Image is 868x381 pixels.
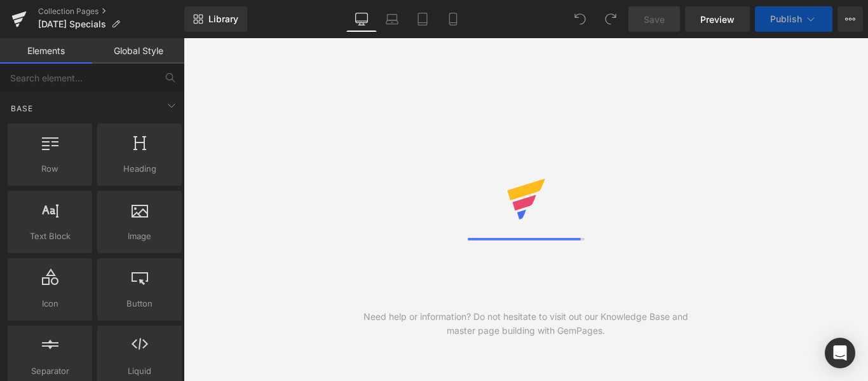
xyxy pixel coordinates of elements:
[10,102,34,114] span: Base
[685,6,750,32] a: Preview
[377,6,407,32] a: Laptop
[11,364,88,378] span: Separator
[644,13,665,26] span: Save
[407,6,438,32] a: Tablet
[38,6,184,17] a: Collection Pages
[101,364,178,378] span: Liquid
[11,297,88,310] span: Icon
[101,297,178,310] span: Button
[438,6,468,32] a: Mobile
[837,6,863,32] button: More
[825,338,855,368] div: Open Intercom Messenger
[598,6,623,32] button: Redo
[700,13,735,26] span: Preview
[184,6,247,32] a: New Library
[92,38,184,64] a: Global Style
[11,162,88,176] span: Row
[755,6,832,32] button: Publish
[346,6,377,32] a: Desktop
[101,230,178,243] span: Image
[11,230,88,243] span: Text Block
[355,310,697,338] div: Need help or information? Do not hesitate to visit out our Knowledge Base and master page buildin...
[208,13,238,25] span: Library
[770,14,802,24] span: Publish
[567,6,593,32] button: Undo
[101,162,178,176] span: Heading
[38,19,106,29] span: [DATE] Specials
